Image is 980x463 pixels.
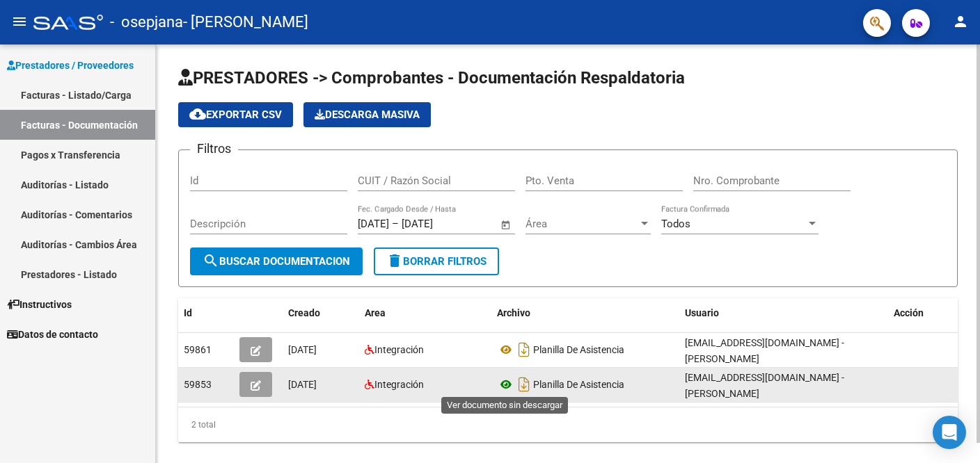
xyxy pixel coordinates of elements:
[283,298,359,328] datatable-header-cell: Creado
[392,218,399,230] span: –
[386,255,487,268] span: Borrar Filtros
[203,255,350,268] span: Buscar Documentacion
[386,252,403,269] mat-icon: delete
[7,297,72,312] span: Instructivos
[685,337,844,364] span: [EMAIL_ADDRESS][DOMAIN_NAME] - [PERSON_NAME]
[178,68,685,88] span: PRESTADORES -> Comprobantes - Documentación Respaldatoria
[365,307,386,318] span: Area
[358,218,389,230] input: Start date
[374,247,499,275] button: Borrar Filtros
[952,13,969,30] mat-icon: person
[685,372,844,399] span: [EMAIL_ADDRESS][DOMAIN_NAME] - [PERSON_NAME]
[491,298,679,328] datatable-header-cell: Archivo
[110,7,183,38] span: - osepjana
[183,7,308,38] span: - [PERSON_NAME]
[189,106,206,122] mat-icon: cloud_download
[303,102,431,127] button: Descarga Masiva
[679,298,888,328] datatable-header-cell: Usuario
[11,13,28,30] mat-icon: menu
[533,344,624,355] span: Planilla De Asistencia
[190,139,238,159] h3: Filtros
[288,307,320,318] span: Creado
[315,108,420,121] span: Descarga Masiva
[359,298,491,328] datatable-header-cell: Area
[288,379,317,390] span: [DATE]
[178,407,958,442] div: 2 total
[374,379,424,390] span: Integración
[7,58,134,73] span: Prestadores / Proveedores
[533,379,624,390] span: Planilla De Asistencia
[498,217,514,233] button: Open calendar
[190,247,363,275] button: Buscar Documentacion
[189,108,282,121] span: Exportar CSV
[685,307,719,318] span: Usuario
[203,252,219,269] mat-icon: search
[888,298,958,328] datatable-header-cell: Acción
[184,379,212,390] span: 59853
[7,327,98,342] span: Datos de contacto
[525,218,638,230] span: Área
[497,307,530,318] span: Archivo
[184,344,212,355] span: 59861
[894,307,924,318] span: Acción
[402,218,469,230] input: End date
[515,373,533,396] i: Descargar documento
[184,307,192,318] span: Id
[661,218,690,230] span: Todos
[303,102,431,127] app-download-masive: Descarga masiva de comprobantes (adjuntos)
[178,298,234,328] datatable-header-cell: Id
[374,344,424,355] span: Integración
[178,102,293,127] button: Exportar CSV
[288,344,317,355] span: [DATE]
[933,416,966,449] div: Open Intercom Messenger
[515,339,533,361] i: Descargar documento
